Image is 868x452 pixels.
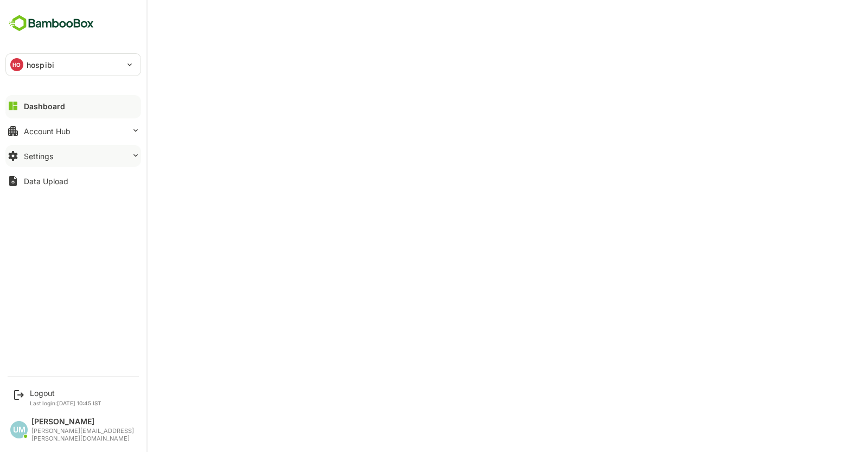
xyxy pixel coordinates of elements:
[5,145,141,167] button: Settings
[24,152,53,161] div: Settings
[24,102,65,111] div: Dashboard
[6,54,141,76] div: HOhospibi
[5,120,141,142] button: Account Hub
[5,95,141,117] button: Dashboard
[31,417,136,426] div: [PERSON_NAME]
[5,13,97,34] img: BambooboxFullLogoMark.5f36c76dfaba33ec1ec1367b70bb1252.svg
[10,58,23,71] div: HO
[31,428,136,442] div: [PERSON_NAME][EMAIL_ADDRESS][PERSON_NAME][DOMAIN_NAME]
[24,177,68,186] div: Data Upload
[5,170,141,192] button: Data Upload
[10,421,28,438] div: UM
[24,127,71,136] div: Account Hub
[30,400,101,406] p: Last login: [DATE] 10:45 IST
[30,388,101,398] div: Logout
[27,59,54,71] p: hospibi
